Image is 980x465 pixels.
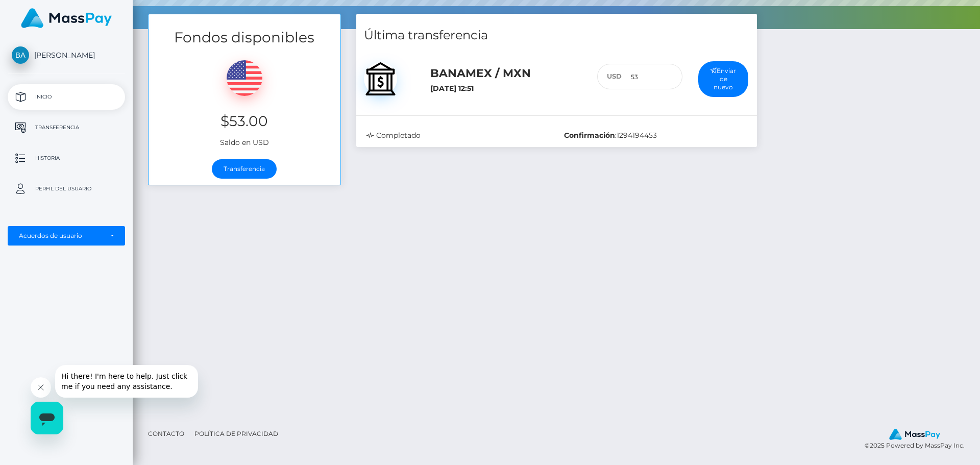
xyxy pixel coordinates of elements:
[12,181,121,197] p: Perfil del usuario
[865,428,972,451] div: © 2025 Powered by MassPay Inc.
[149,28,340,47] h3: Fondos disponibles
[617,131,657,140] span: 1294194453
[12,89,121,105] p: Inicio
[21,8,112,28] img: MassPay
[31,402,63,434] iframe: Botón para iniciar la ventana de mensajería
[8,115,125,140] a: Transferencia
[156,111,333,131] h3: $53.00
[430,84,582,93] h6: [DATE] 12:51
[364,27,749,44] h4: Última transferencia
[12,120,121,135] p: Transferencia
[564,131,615,140] b: Confirmación
[556,130,754,141] div: :
[144,426,188,442] a: Contacto
[364,62,397,95] img: bank.svg
[149,47,340,153] div: Saldo en USD
[597,64,622,90] div: USD
[8,51,125,60] span: [PERSON_NAME]
[8,84,125,110] a: Inicio
[622,64,682,90] input: 53.00
[359,130,557,141] div: Completado
[889,429,940,440] img: MassPay
[8,145,125,171] a: Historia
[227,60,262,96] img: USD.png
[212,159,277,179] a: Transferencia
[31,377,51,398] iframe: Cerrar mensaje
[12,151,121,166] p: Historia
[8,176,125,202] a: Perfil del usuario
[19,232,103,240] div: Acuerdos de usuario
[190,426,282,442] a: Política de privacidad
[698,61,749,97] button: Enviar de nuevo
[55,365,198,398] iframe: Mensaje de la compañía
[430,66,582,82] h5: BANAMEX / MXN
[8,226,125,246] button: Acuerdos de usuario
